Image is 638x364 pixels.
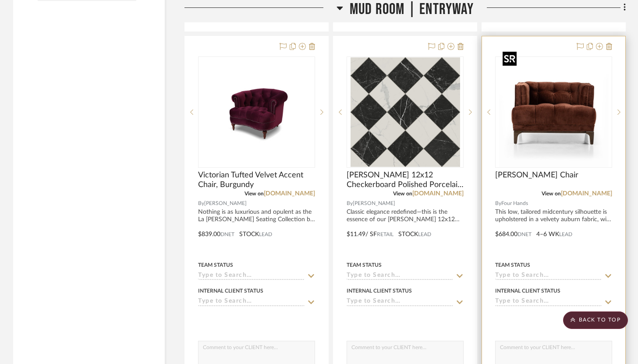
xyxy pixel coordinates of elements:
div: Internal Client Status [347,287,412,295]
a: [DOMAIN_NAME] [561,191,612,197]
span: [PERSON_NAME] [353,199,395,208]
img: Leona 12x12 Checkerboard Polished Porcelain Tile in Calacatta and Nero Marquina [351,57,460,167]
span: Victorian Tufted Velvet Accent Chair, Burgundy [198,170,315,190]
img: Dylan Chair [499,57,609,167]
div: 0 [198,57,315,167]
input: Type to Search… [347,272,453,280]
span: View on [393,191,412,196]
img: Victorian Tufted Velvet Accent Chair, Burgundy [199,80,314,145]
input: Type to Search… [495,298,602,306]
div: 0 [496,57,612,167]
span: [PERSON_NAME] [204,199,247,208]
input: Type to Search… [198,272,305,280]
div: Internal Client Status [495,287,560,295]
span: By [495,199,501,208]
span: [PERSON_NAME] Chair [495,170,578,180]
div: Team Status [347,261,382,269]
div: Team Status [495,261,530,269]
span: View on [542,191,561,196]
span: By [347,199,353,208]
span: [PERSON_NAME] 12x12 Checkerboard Polished Porcelain Tile in Calacatta and Nero [PERSON_NAME] [347,170,464,190]
a: [DOMAIN_NAME] [412,191,464,197]
scroll-to-top-button: BACK TO TOP [563,311,628,329]
a: [DOMAIN_NAME] [264,191,315,197]
div: Internal Client Status [198,287,263,295]
span: View on [245,191,264,196]
span: Four Hands [501,199,528,208]
div: Team Status [198,261,233,269]
input: Type to Search… [495,272,602,280]
input: Type to Search… [198,298,305,306]
div: 0 [347,57,463,167]
input: Type to Search… [347,298,453,306]
span: By [198,199,204,208]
